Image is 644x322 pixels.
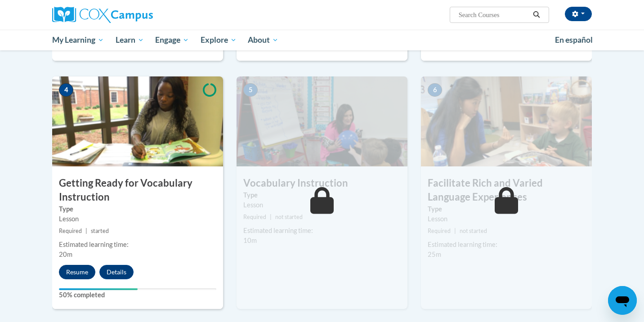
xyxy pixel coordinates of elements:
span: Learn [116,35,144,45]
button: Account Settings [565,7,592,21]
span: not started [460,228,487,234]
span: | [85,228,87,234]
img: Course Image [421,76,592,166]
div: Estimated learning time: [59,240,216,250]
span: | [270,214,272,220]
img: Course Image [237,76,407,166]
div: Estimated learning time: [428,240,585,250]
h3: Vocabulary Instruction [237,176,407,190]
label: Type [428,204,585,214]
span: 4 [59,83,73,97]
a: Learn [110,30,150,50]
span: Explore [201,35,237,45]
span: Required [59,228,82,234]
iframe: Button to launch messaging window [608,286,637,315]
label: 50% completed [59,290,216,300]
span: 5 [243,83,258,97]
button: Details [99,265,134,279]
input: Search Courses [458,9,530,20]
div: Main menu [39,30,605,50]
a: Explore [195,30,242,50]
span: not started [275,214,303,220]
span: About [248,35,278,45]
button: Resume [59,265,95,279]
h3: Getting Ready for Vocabulary Instruction [52,176,223,204]
span: 10m [243,237,257,244]
label: Type [59,204,216,214]
img: Cox Campus [52,7,153,23]
span: | [454,228,456,234]
span: Required [428,228,451,234]
a: En español [549,31,599,49]
a: About [242,30,285,50]
span: En español [555,35,593,45]
span: Engage [155,35,189,45]
div: Your progress [59,288,138,290]
div: Estimated learning time: [243,226,401,236]
a: Cox Campus [52,7,223,23]
a: Engage [149,30,195,50]
img: Course Image [52,76,223,166]
span: 20m [59,250,72,258]
span: My Learning [52,35,104,45]
a: My Learning [46,30,110,50]
button: Search [530,9,543,20]
div: Lesson [428,214,585,224]
span: started [91,228,109,234]
div: Lesson [59,214,216,224]
div: Lesson [243,200,401,210]
span: 6 [428,83,442,97]
h3: Facilitate Rich and Varied Language Experiences [421,176,592,204]
span: 25m [428,250,441,258]
span: Required [243,214,266,220]
label: Type [243,190,401,200]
